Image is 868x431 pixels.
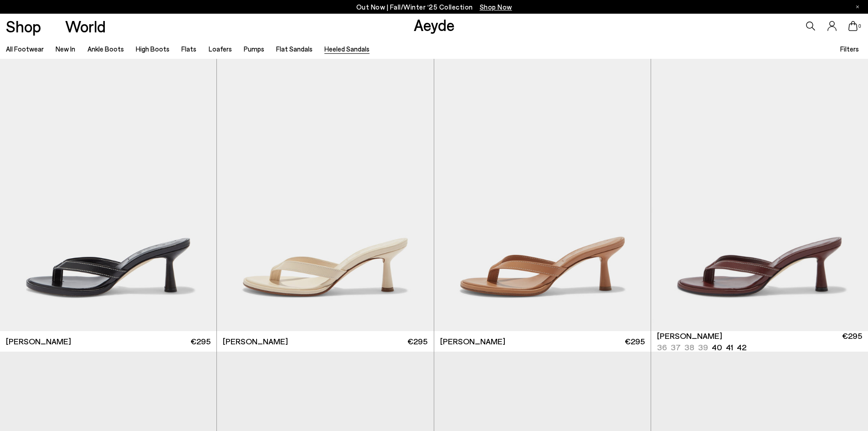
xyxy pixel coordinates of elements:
ul: variant [657,342,744,353]
a: Loafers [209,45,232,53]
a: [PERSON_NAME] €295 [217,331,433,352]
a: [PERSON_NAME] €295 [434,331,651,352]
a: New In [56,45,75,53]
a: 6 / 6 1 / 6 2 / 6 3 / 6 4 / 6 5 / 6 6 / 6 1 / 6 Next slide Previous slide [651,59,868,331]
span: [PERSON_NAME] [6,336,71,347]
span: 0 [858,24,862,29]
div: 1 / 6 [651,59,868,331]
a: Shop [6,18,41,34]
span: €295 [842,330,862,353]
a: Flats [181,45,196,53]
a: Aeyde [414,15,455,34]
li: 42 [737,342,746,353]
p: Out Now | Fall/Winter ‘25 Collection [356,1,512,13]
a: [PERSON_NAME] 36 37 38 39 40 41 42 €295 [651,331,868,352]
span: [PERSON_NAME] [657,330,722,342]
li: 40 [712,342,722,353]
a: Pumps [244,45,264,53]
span: €295 [625,336,645,347]
a: Heeled Sandals [324,45,370,53]
span: €295 [190,336,211,347]
a: All Footwear [6,45,44,53]
img: Daphne Leather Thong Sandals [651,59,868,331]
span: €295 [407,336,427,347]
span: [PERSON_NAME] [223,336,288,347]
a: Ankle Boots [87,45,124,53]
a: 0 [848,21,858,31]
span: Filters [840,45,859,53]
span: [PERSON_NAME] [440,336,505,347]
li: 41 [726,342,733,353]
span: Navigate to /collections/new-in [480,3,512,11]
img: Daphne Leather Thong Sandals [434,59,651,331]
img: Daphne Leather Thong Sandals [217,59,433,331]
a: Flat Sandals [276,45,313,53]
a: World [65,18,106,34]
a: High Boots [136,45,169,53]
